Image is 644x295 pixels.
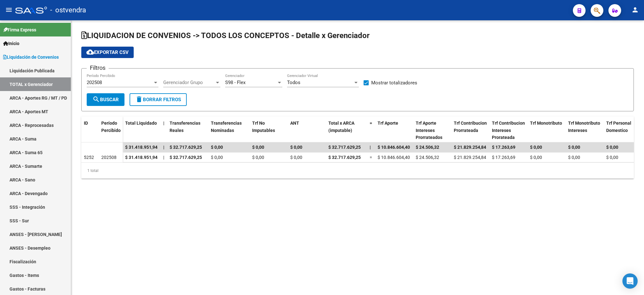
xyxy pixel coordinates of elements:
span: $ 10.846.604,40 [378,145,410,150]
datatable-header-cell: Trf Monotributo [527,116,566,144]
span: $ 32.717.629,25 [328,145,361,150]
span: ANT [290,121,299,126]
datatable-header-cell: ANT [288,116,326,144]
span: $ 0,00 [568,145,580,150]
span: = [370,155,372,160]
span: $ 31.418.951,94 [125,155,158,160]
span: ID [84,121,88,126]
span: $ 0,00 [211,145,223,150]
mat-icon: delete [135,95,143,103]
span: LIQUIDACION DE CONVENIOS -> TODOS LOS CONCEPTOS - Detalle x Gerenciador [81,31,370,40]
span: Firma Express [3,26,36,33]
span: $ 31.418.951,94 [125,145,158,150]
span: $ 0,00 [290,145,302,150]
button: Borrar Filtros [130,93,187,106]
datatable-header-cell: Total x ARCA (imputable) [326,116,367,144]
span: | [163,121,164,126]
span: Trf Monotributo [530,121,562,126]
span: Trf Aporte [378,121,398,126]
span: $ 0,00 [290,155,302,160]
span: $ 24.506,32 [416,155,439,160]
span: $ 21.829.254,84 [454,145,486,150]
button: Buscar [87,93,124,106]
span: $ 0,00 [568,155,580,160]
span: | [163,155,164,160]
datatable-header-cell: Trf Monotributo Intereses [566,116,604,144]
span: 202508 [101,155,117,160]
mat-icon: menu [5,6,13,14]
span: $ 32.717.629,25 [170,145,202,150]
span: 202508 [87,80,102,85]
span: $ 17.263,69 [492,145,515,150]
datatable-header-cell: Transferencias Reales [167,116,208,144]
datatable-header-cell: Trf Contribucion Prorrateada [451,116,489,144]
span: Mostrar totalizadores [371,79,417,87]
mat-icon: search [92,95,100,103]
span: 5252 [84,155,94,160]
datatable-header-cell: ID [81,116,99,143]
span: $ 24.506,32 [416,145,439,150]
button: Exportar CSV [81,47,134,58]
div: Open Intercom Messenger [622,273,638,289]
span: Transferencias Nominadas [211,121,242,133]
span: $ 21.829.254,84 [454,155,486,160]
span: Trf Aporte Intereses Prorrateados [416,121,442,140]
span: Todos [287,80,300,85]
span: $ 0,00 [530,145,542,150]
datatable-header-cell: Trf Aporte Intereses Prorrateados [413,116,451,144]
datatable-header-cell: | [161,116,167,144]
datatable-header-cell: Trf No Imputables [250,116,288,144]
span: Liquidación de Convenios [3,54,59,61]
span: Período Percibido [101,121,121,133]
span: S98 - Flex [225,80,245,85]
span: Total Liquidado [125,121,157,126]
span: Inicio [3,40,19,47]
span: | [163,145,164,150]
span: $ 0,00 [606,145,618,150]
span: Exportar CSV [86,49,129,55]
div: 1 total [81,163,634,179]
span: Trf Monotributo Intereses [568,121,600,133]
span: $ 0,00 [252,145,264,150]
span: $ 10.846.604,40 [378,155,410,160]
span: Trf No Imputables [252,121,275,133]
mat-icon: cloud_download [86,48,94,56]
datatable-header-cell: = [367,116,375,144]
span: Trf Personal Domestico [606,121,631,133]
datatable-header-cell: Trf Personal Domestico [604,116,642,144]
span: Trf Contribucion Intereses Prorateada [492,121,525,140]
span: $ 0,00 [530,155,542,160]
h3: Filtros [87,63,109,72]
span: | [370,145,371,150]
span: = [370,121,372,126]
span: $ 32.717.629,25 [170,155,202,160]
datatable-header-cell: Transferencias Nominadas [208,116,250,144]
datatable-header-cell: Total Liquidado [123,116,161,144]
span: Trf Contribucion Prorrateada [454,121,487,133]
datatable-header-cell: Trf Contribucion Intereses Prorateada [489,116,527,144]
datatable-header-cell: Trf Aporte [375,116,413,144]
span: $ 32.717.629,25 [328,155,361,160]
datatable-header-cell: Período Percibido [99,116,123,143]
mat-icon: person [631,6,639,14]
span: Gerenciador Grupo [163,80,215,85]
span: $ 0,00 [606,155,618,160]
span: $ 0,00 [252,155,264,160]
span: Borrar Filtros [135,97,181,102]
span: $ 0,00 [211,155,223,160]
span: Buscar [92,97,119,102]
span: - ostvendra [50,3,86,17]
span: $ 17.263,69 [492,155,515,160]
span: Transferencias Reales [170,121,200,133]
span: Total x ARCA (imputable) [328,121,354,133]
